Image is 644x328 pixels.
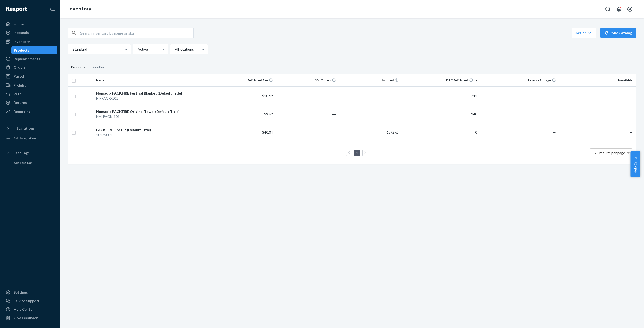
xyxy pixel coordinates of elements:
span: 25 results per page [595,151,625,155]
div: Prep [14,91,21,97]
button: Open account menu [625,4,635,14]
div: Action [575,30,593,35]
td: ― [275,105,338,123]
th: Fulfillment Fee [212,74,275,86]
div: Fast Tags [14,150,30,155]
div: Parcel [14,74,24,79]
div: Add Integration [14,136,36,140]
a: Talk to Support [3,297,57,305]
div: NM-PACK-101 [96,114,210,119]
div: Help Center [14,307,34,312]
a: Home [3,20,57,28]
div: FT-PACK-101 [96,96,210,101]
div: Bundles [92,60,104,74]
div: Give Feedback [14,315,38,320]
div: PACKFIRE Fire Pit (Default Title) [96,127,210,132]
th: Name [94,74,212,86]
button: Integrations [3,124,57,132]
td: ― [275,123,338,142]
a: Orders [3,63,57,71]
a: Freight [3,81,57,89]
input: Active [137,47,138,52]
input: All locations [174,47,175,52]
div: Integrations [14,126,35,131]
span: $9.69 [264,112,273,116]
td: 241 [401,86,479,105]
div: Home [14,22,24,27]
span: — [629,112,632,116]
a: Add Integration [3,134,57,143]
a: Inventory [68,6,91,12]
a: Prep [3,90,57,98]
th: Reserve Storage [479,74,558,86]
a: Page 1 is your current page [355,151,359,155]
span: — [396,93,399,98]
div: Add Fast Tag [14,161,32,165]
div: Replenishments [14,56,40,61]
span: — [629,130,632,134]
a: Inbounds [3,29,57,37]
span: $10.49 [262,93,273,98]
button: Close Navigation [47,4,57,14]
a: Help Center [3,305,57,313]
div: Returns [14,100,27,105]
div: Orders [14,65,26,70]
button: Sync Catalog [600,28,636,38]
div: Settings [14,290,28,295]
button: Help Center [630,151,640,177]
a: Replenishments [3,55,57,63]
th: DTC Fulfillment [401,74,479,86]
td: 6592 [338,123,401,142]
input: Standard [72,47,73,52]
div: Inbounds [14,30,29,35]
td: 0 [401,123,479,142]
div: Products [71,60,86,74]
a: Reporting [3,108,57,116]
div: Inventory [14,39,30,44]
div: Freight [14,83,26,88]
th: Inbound [338,74,401,86]
a: Parcel [3,72,57,80]
div: Nomadix PACKFIRE Original Towel (Default Title) [96,109,210,114]
span: — [396,112,399,116]
div: Nomadix PACKFIRE Festival Blanket (Default Title) [96,91,210,96]
div: 10125001 [96,132,210,137]
button: Fast Tags [3,149,57,157]
button: Give Feedback [3,314,57,322]
div: Talk to Support [14,298,40,303]
td: ― [275,86,338,105]
span: — [553,130,556,134]
a: Returns [3,99,57,107]
span: — [629,93,632,98]
img: Flexport logo [6,7,27,12]
span: — [553,112,556,116]
td: 240 [401,105,479,123]
a: Products [11,46,58,54]
a: Settings [3,288,57,296]
th: 30d Orders [275,74,338,86]
button: Action [572,28,596,38]
ol: breadcrumbs [64,2,95,16]
span: — [553,93,556,98]
button: Open notifications [614,4,624,14]
button: Open Search Box [603,4,613,14]
a: Inventory [3,38,57,46]
div: Reporting [14,109,30,114]
a: Add Fast Tag [3,159,57,167]
span: $40.04 [262,130,273,134]
div: Products [14,48,29,53]
input: Search inventory by name or sku [80,28,193,38]
th: Unavailable [558,74,636,86]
